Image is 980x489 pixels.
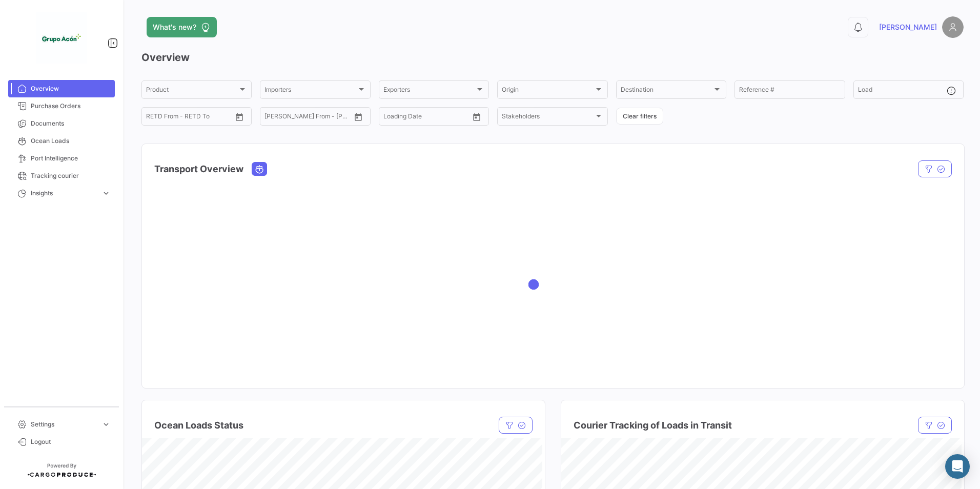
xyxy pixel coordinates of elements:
[31,154,111,163] span: Port Intelligence
[31,101,111,111] span: Purchase Orders
[31,119,111,128] span: Documents
[621,88,712,95] span: Destination
[31,84,111,93] span: Overview
[469,109,484,125] button: Open calendar
[141,50,964,65] h3: Overview
[154,418,243,433] h4: Ocean Loads Status
[574,418,732,433] h4: Courier Tracking of Loads in Transit
[31,189,97,198] span: Insights
[8,167,115,185] a: Tracking courier
[101,420,111,429] span: expand_more
[942,16,964,38] img: placeholder-user.png
[8,115,115,132] a: Documents
[351,109,366,125] button: Open calendar
[146,88,238,95] span: Product
[383,114,398,121] input: From
[31,136,111,146] span: Ocean Loads
[153,22,196,32] span: What's new?
[264,88,356,95] span: Importers
[36,12,87,64] img: 1f3d66c5-6a2d-4a07-a58d-3a8e9bbc88ff.jpeg
[8,80,115,97] a: Overview
[264,114,279,121] input: From
[405,114,446,121] input: To
[502,114,594,121] span: Stakeholders
[8,132,115,150] a: Ocean Loads
[31,437,111,446] span: Logout
[383,88,475,95] span: Exporters
[146,114,160,121] input: From
[168,114,209,121] input: To
[154,162,243,176] h4: Transport Overview
[8,150,115,167] a: Port Intelligence
[945,454,970,479] div: Abrir Intercom Messenger
[286,114,327,121] input: To
[232,109,247,125] button: Open calendar
[31,171,111,180] span: Tracking courier
[502,88,594,95] span: Origin
[31,420,97,429] span: Settings
[879,22,937,32] span: [PERSON_NAME]
[616,108,663,125] button: Clear filters
[252,162,267,175] button: Ocean
[147,17,217,37] button: What's new?
[8,97,115,115] a: Purchase Orders
[101,189,111,198] span: expand_more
